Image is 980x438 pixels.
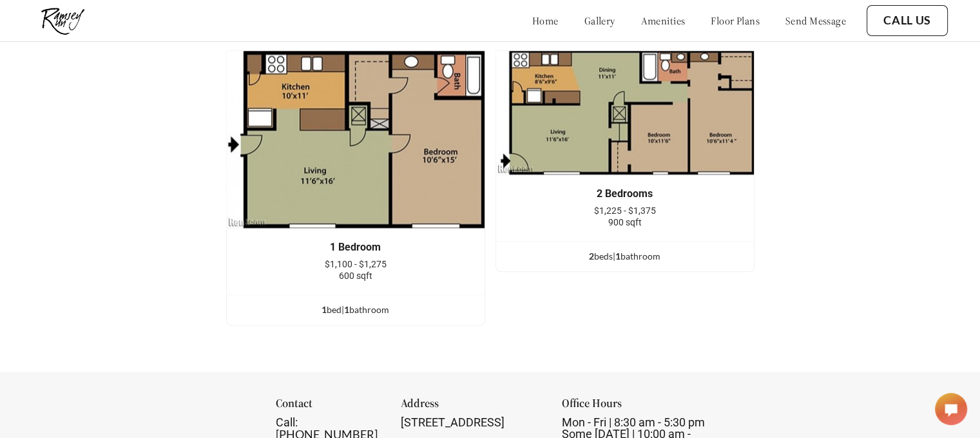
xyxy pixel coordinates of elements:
[562,397,705,417] div: Office Hours
[589,251,594,262] span: 2
[276,415,298,429] span: Call:
[867,5,948,36] button: Call Us
[401,397,544,417] div: Address
[339,271,372,281] span: 600 sqft
[615,251,620,262] span: 1
[641,14,686,27] a: amenities
[401,417,544,428] div: [STREET_ADDRESS]
[711,14,760,27] a: floor plans
[276,397,383,417] div: Contact
[325,259,387,269] span: $1,100 - $1,275
[532,14,559,27] a: home
[584,14,615,27] a: gallery
[608,217,642,227] span: 900 sqft
[227,303,485,317] div: bed | bathroom
[496,249,754,263] div: bed s | bathroom
[32,3,93,38] img: ramsey_run_logo.jpg
[785,14,846,27] a: send message
[226,50,485,229] img: example
[344,304,349,315] span: 1
[515,188,735,200] div: 2 Bedrooms
[495,50,754,175] img: example
[883,14,931,28] a: Call Us
[322,304,327,315] span: 1
[246,242,465,253] div: 1 Bedroom
[594,205,656,216] span: $1,225 - $1,375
